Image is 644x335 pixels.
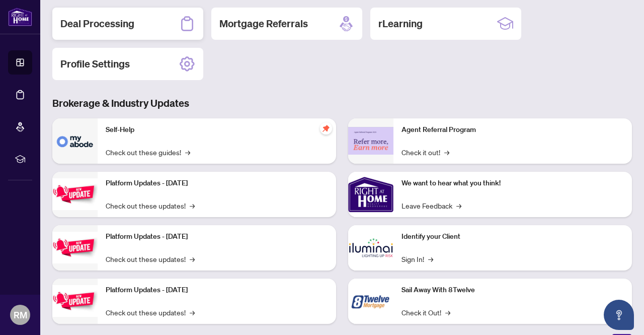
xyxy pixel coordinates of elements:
[401,231,624,242] p: Identify your Client
[106,253,195,264] a: Check out these updates!→
[60,17,134,31] h2: Deal Processing
[401,253,433,264] a: Sign In!→
[401,147,449,158] a: Check it out!→
[401,285,624,296] p: Sail Away With 8Twelve
[378,17,423,31] h2: rLearning
[52,285,98,317] img: Platform Updates - June 23, 2025
[60,57,130,71] h2: Profile Settings
[106,147,190,158] a: Check out these guides!→
[52,118,98,164] img: Self-Help
[8,8,32,26] img: logo
[106,307,195,318] a: Check out these updates!→
[401,124,624,136] p: Agent Referral Program
[190,307,195,318] span: →
[14,308,27,322] span: RM
[106,231,328,242] p: Platform Updates - [DATE]
[106,200,195,211] a: Check out these updates!→
[348,279,393,324] img: Sail Away With 8Twelve
[401,178,624,189] p: We want to hear what you think!
[219,17,308,31] h2: Mortgage Referrals
[106,285,328,296] p: Platform Updates - [DATE]
[428,253,433,264] span: →
[52,232,98,263] img: Platform Updates - July 8, 2025
[348,225,393,271] img: Identify your Client
[190,200,195,211] span: →
[444,147,449,158] span: →
[401,307,450,318] a: Check it Out!→
[320,122,332,135] span: pushpin
[106,124,328,136] p: Self-Help
[348,172,393,217] img: We want to hear what you think!
[348,127,393,155] img: Agent Referral Program
[52,178,98,210] img: Platform Updates - July 21, 2025
[106,178,328,189] p: Platform Updates - [DATE]
[185,147,190,158] span: →
[445,307,450,318] span: →
[52,96,632,110] h3: Brokerage & Industry Updates
[604,300,634,330] button: Open asap
[456,200,461,211] span: →
[190,253,195,264] span: →
[401,200,461,211] a: Leave Feedback→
